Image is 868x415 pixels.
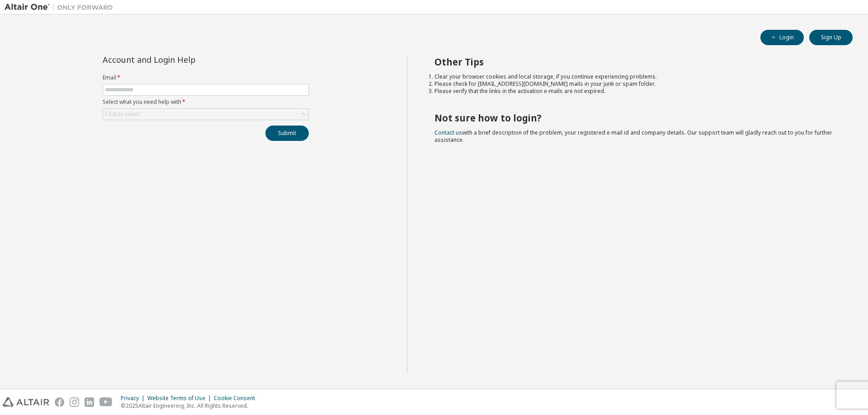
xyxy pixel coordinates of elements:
div: Website Terms of Use [147,395,214,402]
img: instagram.svg [70,397,79,407]
p: © 2025 Altair Engineering, Inc. All Rights Reserved. [121,402,260,410]
button: Submit [265,126,309,141]
button: Sign Up [809,30,853,45]
a: Contact us [434,129,462,136]
h2: Not sure how to login? [434,112,837,124]
div: Privacy [121,395,147,402]
span: with a brief description of the problem, your registered e-mail id and company details. Our suppo... [434,129,832,144]
div: Account and Login Help [103,56,268,63]
img: facebook.svg [55,397,64,407]
li: Please verify that the links in the activation e-mails are not expired. [434,88,837,95]
button: Login [760,30,804,45]
label: Email [103,74,309,81]
img: linkedin.svg [85,397,94,407]
li: Clear your browser cookies and local storage, if you continue experiencing problems. [434,73,837,80]
li: Please check for [EMAIL_ADDRESS][DOMAIN_NAME] mails in your junk or spam folder. [434,80,837,88]
div: Click to select [105,111,140,118]
h2: Other Tips [434,56,837,68]
img: altair_logo.svg [3,397,49,407]
label: Select what you need help with [103,98,309,106]
div: Click to select [103,109,308,120]
img: Altair One [5,3,118,12]
div: Cookie Consent [214,395,260,402]
img: youtube.svg [99,397,113,407]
